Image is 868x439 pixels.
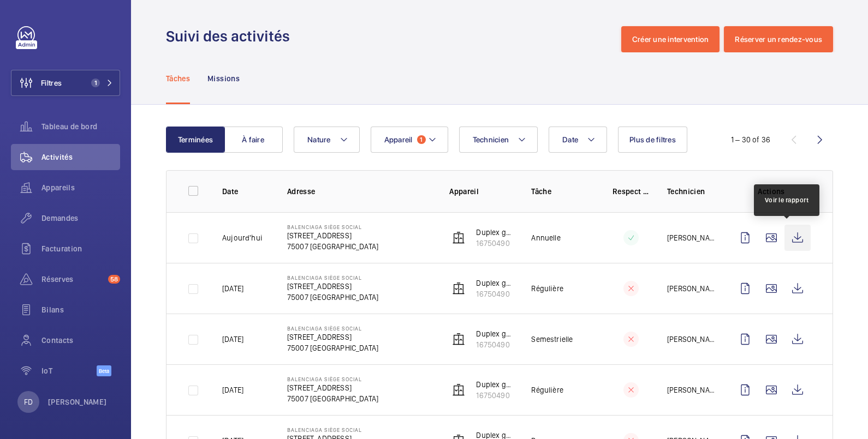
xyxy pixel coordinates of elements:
img: elevator.svg [452,282,465,295]
span: Tableau de bord [41,121,120,132]
button: Nature [294,127,360,153]
p: 75007 [GEOGRAPHIC_DATA] [287,342,378,353]
button: Technicien [459,127,538,153]
p: [STREET_ADDRESS] [287,382,378,393]
button: Filtres1 [11,70,120,96]
img: elevator.svg [452,383,465,396]
p: Actions [732,186,811,197]
p: Appareil [449,186,514,197]
button: Réserver un rendez-vous [724,26,833,52]
span: Facturation [41,243,120,254]
span: IoT [41,365,97,376]
button: À faire [224,127,283,153]
span: Activités [41,152,120,163]
p: [DATE] [222,334,243,345]
button: Plus de filtres [618,127,687,153]
span: 1 [417,135,426,144]
p: Respect délai [613,186,650,197]
img: elevator.svg [452,231,465,244]
p: [DATE] [222,283,243,294]
span: Technicien [473,135,509,144]
p: [STREET_ADDRESS] [287,332,378,342]
p: 16750490 [476,288,514,299]
p: FD [24,396,33,407]
p: 16750490 [476,390,514,401]
p: [STREET_ADDRESS] [287,230,378,241]
span: Beta [97,365,111,376]
span: 1 [91,79,100,87]
p: 16750490 [476,339,514,350]
h1: Suivi des activités [166,26,296,46]
p: [PERSON_NAME] [48,396,107,407]
p: Aujourd'hui [222,232,263,243]
p: Balenciaga siège social [287,325,378,332]
p: [STREET_ADDRESS] [287,281,378,292]
p: 16750490 [476,238,514,249]
p: Régulière [531,384,563,395]
span: Date [562,135,578,144]
p: Technicien [667,186,715,197]
span: Demandes [41,213,120,224]
div: 1 – 30 of 36 [731,134,770,145]
p: [PERSON_NAME] [667,384,715,395]
p: Balenciaga siège social [287,224,378,230]
div: Voir le rapport [765,195,809,205]
button: Terminées [166,127,225,153]
p: Tâches [166,73,190,84]
p: Duplex gauche [476,227,514,238]
p: Régulière [531,283,563,294]
p: Tâche [531,186,595,197]
p: Date [222,186,270,197]
span: Filtres [41,77,62,88]
p: [PERSON_NAME] [667,283,715,294]
span: Réserves [41,274,104,285]
p: Balenciaga siège social [287,274,378,281]
p: Duplex gauche [476,278,514,288]
span: Nature [307,135,331,144]
p: 75007 [GEOGRAPHIC_DATA] [287,393,378,404]
p: [PERSON_NAME] [667,334,715,345]
span: Bilans [41,304,120,315]
span: 58 [108,275,120,284]
img: elevator.svg [452,333,465,346]
p: Adresse [287,186,432,197]
p: Missions [207,73,240,84]
p: Balenciaga siège social [287,376,378,382]
span: Plus de filtres [629,135,676,144]
span: Appareils [41,182,120,193]
button: Appareil1 [371,127,448,153]
span: Appareil [384,135,413,144]
span: Contacts [41,335,120,346]
button: Créer une intervention [621,26,720,52]
p: Balenciaga siège social [287,426,378,433]
p: 75007 [GEOGRAPHIC_DATA] [287,292,378,303]
p: [DATE] [222,384,243,395]
button: Date [549,127,607,153]
p: Duplex gauche [476,379,514,390]
p: 75007 [GEOGRAPHIC_DATA] [287,241,378,252]
p: [PERSON_NAME] [667,232,715,243]
p: Annuelle [531,232,560,243]
p: Duplex gauche [476,328,514,339]
p: Semestrielle [531,334,573,345]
